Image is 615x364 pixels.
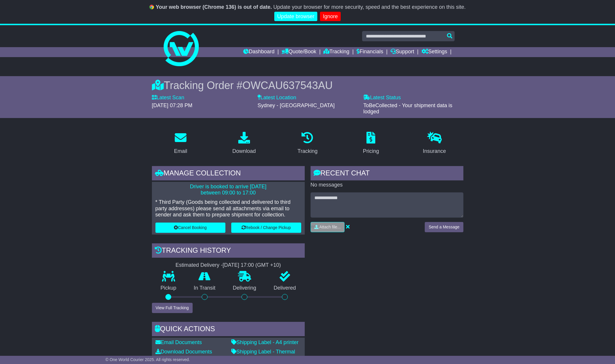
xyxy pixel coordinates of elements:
[231,349,295,361] a: Shipping Label - Thermal printer
[425,222,463,232] button: Send a Message
[243,47,275,57] a: Dashboard
[155,199,301,218] p: * Third Party (Goods being collected and delivered to third party addresses) please send all atta...
[155,349,212,355] a: Download Documents
[152,102,193,108] span: [DATE] 07:28 PM
[323,47,349,57] a: Tracking
[231,223,301,233] button: Rebook / Change Pickup
[152,285,185,291] p: Pickup
[363,95,401,101] label: Latest Status
[185,285,224,291] p: In Transit
[311,166,463,182] div: RECENT CHAT
[155,339,202,345] a: Email Documents
[155,184,301,196] p: Driver is booked to arrive [DATE] between 09:00 to 17:00
[229,130,260,157] a: Download
[152,95,184,101] label: Latest Scan
[105,357,190,362] span: © One World Courier 2025. All rights reserved.
[363,147,379,155] div: Pricing
[258,95,296,101] label: Latest Location
[174,147,187,155] div: Email
[422,47,447,57] a: Settings
[357,47,383,57] a: Financials
[419,130,450,157] a: Insurance
[359,130,383,157] a: Pricing
[294,130,321,157] a: Tracking
[155,223,225,233] button: Cancel Booking
[156,4,272,10] b: Your web browser (Chrome 136) is out of date.
[390,47,414,57] a: Support
[242,79,333,91] span: OWCAU637543AU
[423,147,446,155] div: Insurance
[170,130,191,157] a: Email
[274,12,317,21] a: Update browser
[224,285,265,291] p: Delivering
[363,102,452,115] span: ToBeCollected - Your shipment data is lodged
[265,285,305,291] p: Delivered
[223,262,281,269] div: [DATE] 17:00 (GMT +10)
[152,322,305,338] div: Quick Actions
[320,12,341,21] a: Ignore
[282,47,316,57] a: Quote/Book
[311,182,463,188] p: No messages
[232,147,256,155] div: Download
[152,262,305,269] div: Estimated Delivery -
[231,339,299,345] a: Shipping Label - A4 printer
[152,166,305,182] div: Manage collection
[152,79,463,92] div: Tracking Order #
[152,243,305,259] div: Tracking history
[258,102,335,108] span: Sydney - [GEOGRAPHIC_DATA]
[273,4,466,10] span: Update your browser for more security, speed and the best experience on this site.
[297,147,317,155] div: Tracking
[152,303,193,313] button: View Full Tracking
